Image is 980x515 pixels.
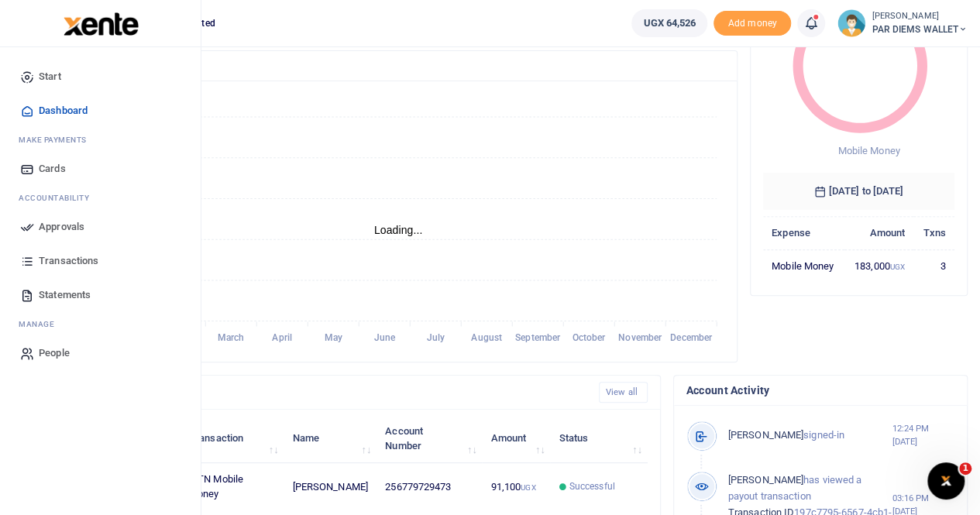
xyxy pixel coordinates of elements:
a: Cards [12,152,188,186]
a: Statements [12,278,188,312]
span: ake Payments [26,134,87,146]
span: Mobile Money [837,145,899,156]
span: [PERSON_NAME] [728,474,803,486]
a: Approvals [12,210,188,244]
img: logo-large [64,12,139,36]
span: Successful [569,479,615,493]
a: Start [12,60,188,94]
small: UGX [890,263,905,271]
span: Cards [39,161,66,177]
th: Status: activate to sort column ascending [550,414,647,462]
span: [PERSON_NAME] [728,429,803,441]
h4: Recent Transactions [72,384,586,401]
th: Txns [913,216,954,249]
li: M [12,312,188,336]
span: Transactions [39,253,98,269]
h6: [DATE] to [DATE] [763,173,954,210]
td: MTN Mobile Money [181,463,284,511]
span: anage [26,318,55,330]
span: PAR DIEMS WALLET [872,22,968,36]
tspan: July [426,332,444,343]
span: Add money [714,11,791,36]
th: Amount: activate to sort column ascending [482,414,550,462]
a: profile-user [PERSON_NAME] PAR DIEMS WALLET [837,9,968,37]
a: Transactions [12,244,188,278]
span: 1 [959,462,971,475]
small: UGX [521,483,535,492]
h4: Account Activity [686,382,954,399]
span: UGX 64,526 [643,15,696,31]
a: UGX 64,526 [631,9,707,37]
span: Statements [39,287,91,303]
li: Ac [12,186,188,210]
tspan: October [573,332,607,343]
td: 183,000 [844,249,913,282]
tspan: March [218,332,245,343]
td: 256779729473 [377,463,482,511]
tspan: June [373,332,395,343]
th: Amount [844,216,913,249]
a: People [12,336,188,370]
th: Account Number: activate to sort column ascending [377,414,482,462]
tspan: December [670,332,713,343]
tspan: November [618,332,662,343]
tspan: April [272,332,292,343]
li: M [12,128,188,152]
li: Wallet ballance [625,9,714,37]
td: [PERSON_NAME] [284,463,377,511]
th: Name: activate to sort column ascending [284,414,377,462]
a: logo-small logo-large logo-large [62,17,139,29]
iframe: Intercom live chat [927,462,965,500]
td: 91,100 [482,463,550,511]
a: View all [599,382,648,403]
span: People [39,345,70,361]
small: [PERSON_NAME] [872,10,968,23]
small: 12:24 PM [DATE] [892,422,954,448]
span: Dashboard [39,103,88,118]
a: Dashboard [12,94,188,128]
tspan: August [471,332,502,343]
span: Approvals [39,219,84,235]
td: 3 [913,249,954,282]
h4: Transactions Overview [72,57,724,74]
li: Toup your wallet [714,11,791,36]
span: Start [39,69,61,84]
img: profile-user [837,9,865,37]
th: Expense [763,216,844,249]
p: signed-in [728,427,892,444]
tspan: May [324,332,342,343]
td: Mobile Money [763,249,844,282]
a: Add money [714,16,791,28]
text: Loading... [374,224,423,236]
span: countability [30,192,89,204]
tspan: September [515,332,561,343]
th: Transaction: activate to sort column ascending [181,414,284,462]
